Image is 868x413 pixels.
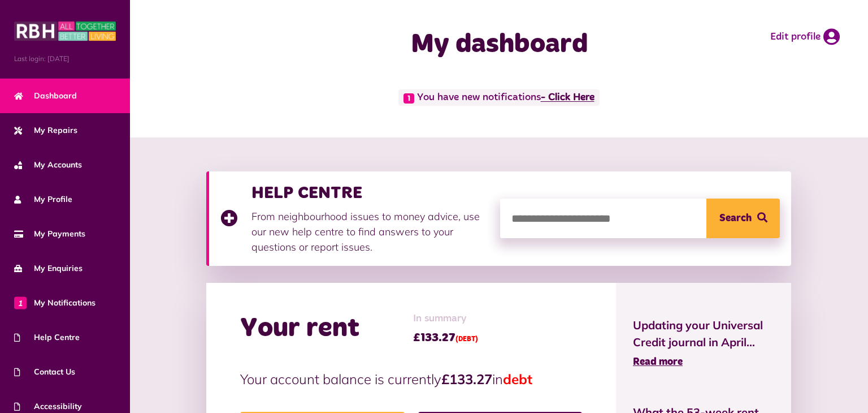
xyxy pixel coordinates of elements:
[14,263,83,274] span: My Enquiries
[455,336,478,343] span: (DEBT)
[503,371,532,388] span: debt
[14,332,80,343] span: Help Centre
[326,28,672,61] h1: My dashboard
[633,317,774,370] a: Updating your Universal Credit journal in April... Read more
[719,199,752,238] span: Search
[541,93,594,103] a: - Click Here
[413,311,478,326] span: In summary
[14,401,82,412] span: Accessibility
[14,54,116,64] span: Last login: [DATE]
[441,371,492,388] strong: £133.27
[251,209,489,255] p: From neighbourhood issues to money advice, use our new help centre to find answers to your questi...
[14,20,116,42] img: MyRBH
[14,90,77,102] span: Dashboard
[251,183,489,203] h3: HELP CENTRE
[14,297,96,309] span: My Notifications
[633,357,683,367] span: Read more
[14,228,85,240] span: My Payments
[240,369,581,389] p: Your account balance is currently in
[14,296,27,309] span: 1
[403,93,414,104] span: 1
[398,89,599,106] span: You have new notifications
[770,28,840,45] a: Edit profile
[14,124,77,136] span: My Repairs
[14,159,82,171] span: My Accounts
[14,193,72,205] span: My Profile
[633,317,774,351] span: Updating your Universal Credit journal in April...
[240,312,359,345] h2: Your rent
[14,366,75,378] span: Contact Us
[706,199,780,238] button: Search
[413,329,478,346] span: £133.27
